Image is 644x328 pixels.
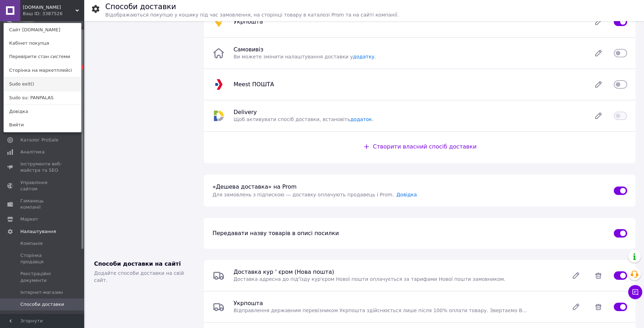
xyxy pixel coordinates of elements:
[23,4,75,11] span: Dorizhky.com
[20,179,65,192] span: Управління сайтом
[4,23,81,37] a: Сайт [DOMAIN_NAME]
[4,37,81,50] a: Кабінет покупця
[4,91,81,105] a: Sudo su: PANPALAS
[4,50,81,63] a: Перевірити стан системи
[396,192,417,197] a: Довідка
[233,308,527,313] span: Відправлення державним перевізником Укрпошта здійснюється лише після 100% оплати товару. Звертаєм...
[212,183,297,190] span: «Дешева доставка» на Prom
[233,81,274,88] span: Meest ПОШТА
[20,216,38,222] span: Маркет
[233,18,263,25] span: Укрпошта
[20,289,63,296] span: Інтернет-магазин
[105,2,176,11] h1: Способи доставки
[20,252,65,265] span: Сторінка продавця
[353,54,374,59] a: додатку
[628,285,642,299] button: Чат з покупцем
[94,260,181,267] span: Способи доставки на сайті
[20,198,65,210] span: Гаманець компанії
[20,161,65,174] span: Інструменти веб-майстра та SEO
[233,276,505,282] span: Доставка адресна до під'їзду кур'єром Нової пошти оплачується за тарифами Нової пошти замовником.
[233,269,334,275] span: Доставка кур ' єром (Нова пошта)
[233,54,376,59] span: Ви можете змінити налаштування доставки у .
[23,11,52,17] div: Ваш ID: 3387526
[4,64,81,77] a: Сторінка на маркетплейсі
[20,149,45,155] span: Аналітика
[20,271,65,283] span: Реєстраційні документи
[233,116,373,122] span: Щоб активувати спосіб доставки, встановіть .
[233,46,263,53] span: Самовивіз
[94,270,184,283] span: Додайте способи доставки на свій сайт.
[212,230,339,236] span: Передавати назву товарів в описі посилки
[233,109,257,115] span: Delivery
[20,301,64,308] span: Способи доставки
[105,12,399,18] span: Відображаються покупцю у кошику під час замовлення, на сторінці товару в каталозі Prom та на сайт...
[233,300,263,307] span: Укрпошта
[350,116,372,122] a: додаток
[20,313,59,320] span: Способи оплати
[212,192,394,197] span: Для замовлень з підпискою — доставку оплачують продавець і Prom .
[4,105,81,118] a: Довідка
[4,118,81,132] a: Вийти
[20,137,58,143] span: Каталог ProSale
[373,143,477,150] span: Створити власний спосіб доставки
[20,240,42,247] span: Компанія
[20,228,56,235] span: Налаштування
[4,77,81,91] a: Sudo exit()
